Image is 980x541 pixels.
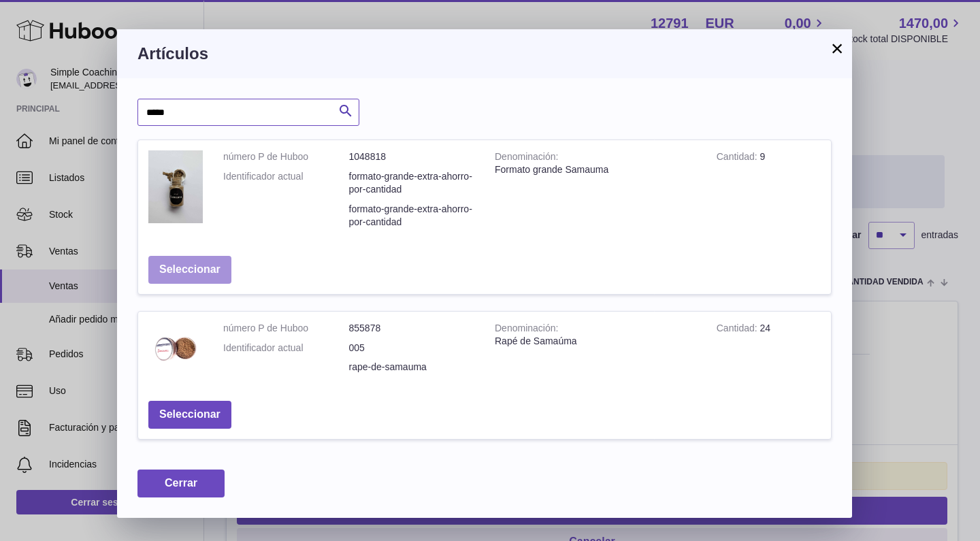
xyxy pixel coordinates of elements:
dt: Identificador actual [223,342,349,355]
img: Formato grande Samauma [148,150,203,223]
div: Formato grande Samauma [495,163,696,176]
dd: rape-de-samauma [349,361,475,374]
img: Rapé de Samaúma [148,322,203,376]
dt: número P de Huboo [223,322,349,335]
td: 9 [706,140,831,245]
button: Seleccionar [148,256,231,284]
td: 24 [706,312,831,391]
strong: Cantidad [717,151,760,165]
dt: Identificador actual [223,170,349,196]
dd: 005 [349,342,475,355]
dt: número P de Huboo [223,150,349,163]
div: Rapé de Samaúma [495,335,696,348]
button: Cerrar [137,470,225,497]
span: Cerrar [165,477,197,489]
strong: Cantidad [717,323,760,337]
dd: formato-grande-extra-ahorro-por-cantidad [349,203,475,229]
dd: 1048818 [349,150,475,163]
button: × [829,40,845,56]
button: Seleccionar [148,401,231,429]
strong: Denominación [495,151,558,165]
strong: Denominación [495,323,558,337]
h3: Artículos [137,43,832,65]
dd: formato-grande-extra-ahorro-por-cantidad [349,170,475,196]
dd: 855878 [349,322,475,335]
